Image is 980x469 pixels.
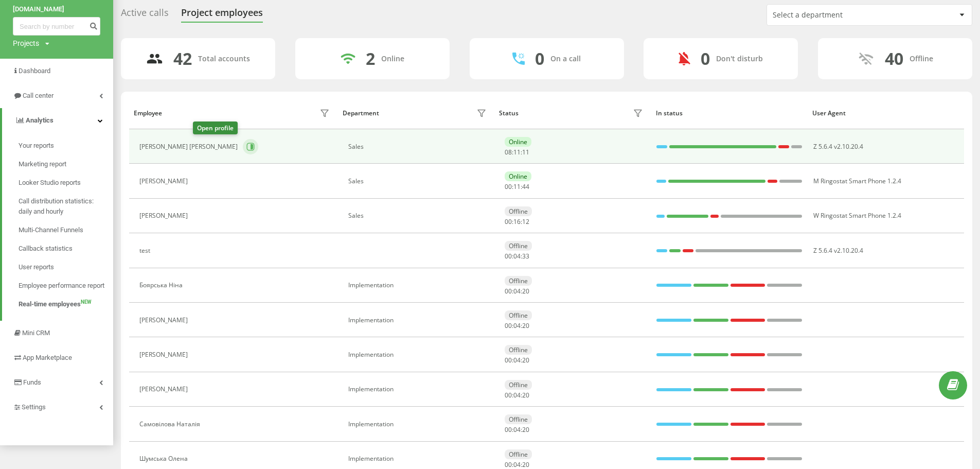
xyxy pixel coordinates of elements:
div: Offline [505,206,532,216]
span: Employee performance report [19,281,104,291]
a: Multi-Channel Funnels [19,221,113,239]
span: 04 [513,356,521,364]
span: 00 [505,321,512,330]
span: 04 [513,252,521,260]
div: : : [505,357,529,364]
div: Implementation [348,421,489,428]
span: Call center [23,92,54,99]
div: [PERSON_NAME] [139,386,190,393]
span: Z 5.6.4 v2.10.20.4 [813,246,863,255]
a: [DOMAIN_NAME] [13,4,100,14]
span: 44 [522,182,529,191]
span: Callback statistics [19,244,73,254]
div: 42 [173,49,192,68]
div: 0 [701,49,710,68]
span: User reports [19,262,54,272]
div: Sales [348,212,489,219]
div: Offline [910,55,933,63]
div: Online [505,171,531,181]
div: On a call [550,55,581,63]
div: : : [505,253,529,260]
span: W Ringostat Smart Phone 1.2.4 [813,211,901,220]
span: Call distribution statistics: daily and hourly [19,196,108,217]
div: Status [499,110,519,117]
span: 04 [513,425,521,434]
div: In status [656,110,803,117]
span: 33 [522,252,529,260]
span: App Marketplace [23,354,72,361]
div: [PERSON_NAME] [139,317,190,324]
div: Open profile [193,121,238,134]
span: 00 [505,391,512,399]
span: 12 [522,217,529,226]
span: 00 [505,217,512,226]
div: Offline [505,414,532,424]
span: 00 [505,287,512,296]
span: 00 [505,182,512,191]
span: 04 [513,321,521,330]
span: 04 [513,391,521,399]
div: 0 [535,49,544,68]
div: Projects [13,38,39,48]
div: test [139,247,153,254]
div: [PERSON_NAME] [139,351,190,358]
input: Search by number [13,17,100,36]
span: Your reports [19,141,54,151]
div: Sales [348,178,489,185]
span: 20 [522,460,529,469]
span: Analytics [26,116,54,124]
div: : : [505,426,529,433]
div: User Agent [812,110,959,117]
div: Implementation [348,317,489,324]
span: Real-time employees [19,299,81,309]
span: 04 [513,287,521,296]
div: Online [381,55,404,63]
span: Marketing report [19,159,66,169]
span: 00 [505,425,512,434]
span: 11 [513,182,521,191]
div: Department [343,110,379,117]
span: Z 5.6.4 v2.10.20.4 [813,142,863,151]
div: Active calls [121,7,169,23]
div: Offline [505,449,532,459]
a: Callback statistics [19,239,113,258]
div: Select a department [773,11,896,20]
span: 20 [522,356,529,364]
div: 40 [885,49,903,68]
a: Analytics [2,108,113,133]
a: Marketing report [19,155,113,173]
div: Employee [134,110,162,117]
span: 08 [505,148,512,157]
span: 00 [505,460,512,469]
span: Looker Studio reports [19,178,81,188]
div: Самовілова Наталія [139,421,203,428]
span: 20 [522,287,529,296]
div: Offline [505,310,532,320]
div: [PERSON_NAME] [139,212,190,219]
a: Looker Studio reports [19,173,113,192]
div: Шумська Олена [139,455,190,462]
span: 00 [505,252,512,260]
div: Implementation [348,351,489,358]
div: : : [505,218,529,225]
span: 16 [513,217,521,226]
div: [PERSON_NAME] [139,178,190,185]
span: Mini CRM [22,329,50,337]
div: : : [505,461,529,468]
span: 20 [522,391,529,399]
div: 2 [366,49,375,68]
div: : : [505,392,529,399]
div: Offline [505,345,532,355]
div: Offline [505,241,532,251]
div: Implementation [348,282,489,289]
div: : : [505,322,529,329]
span: M Ringostat Smart Phone 1.2.4 [813,177,901,185]
div: : : [505,183,529,190]
span: 20 [522,321,529,330]
a: Employee performance report [19,276,113,295]
div: [PERSON_NAME] [PERSON_NAME] [139,143,240,150]
div: Offline [505,276,532,286]
div: Implementation [348,455,489,462]
div: Sales [348,143,489,150]
div: : : [505,149,529,156]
